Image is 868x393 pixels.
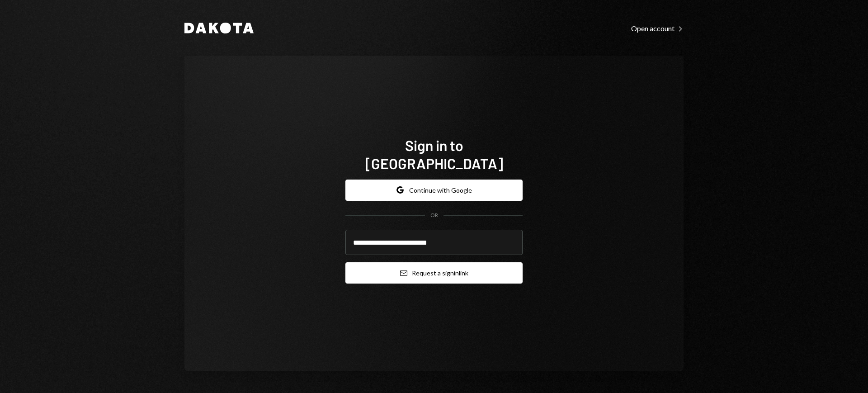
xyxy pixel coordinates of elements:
button: Request a signinlink [345,262,523,284]
a: Open account [631,23,684,33]
div: Open account [631,24,684,33]
button: Continue with Google [345,180,523,201]
div: OR [430,212,438,219]
h1: Sign in to [GEOGRAPHIC_DATA] [345,136,523,172]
